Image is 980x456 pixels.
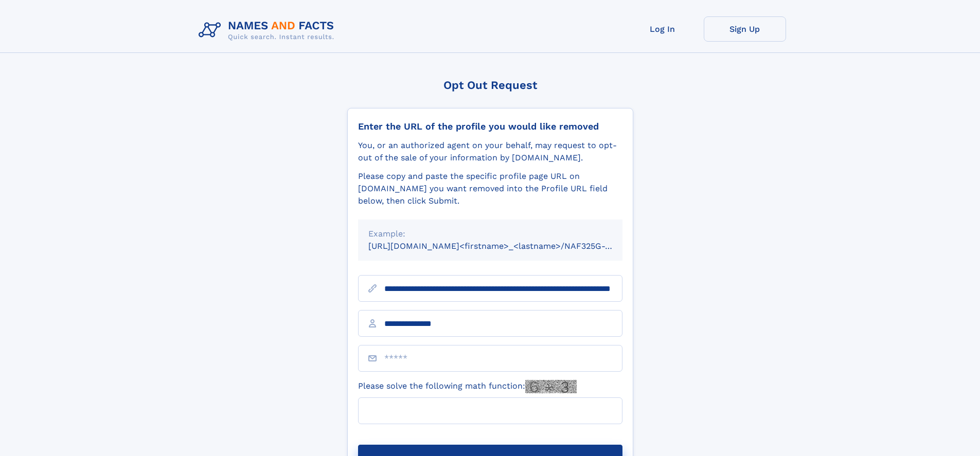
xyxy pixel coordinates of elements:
div: You, or an authorized agent on your behalf, may request to opt-out of the sale of your informatio... [358,139,622,164]
label: Please solve the following math function: [358,380,577,393]
small: [URL][DOMAIN_NAME]<firstname>_<lastname>/NAF325G-xxxxxxxx [368,241,642,251]
img: Logo Names and Facts [194,16,343,44]
div: Enter the URL of the profile you would like removed [358,121,622,132]
a: Log In [621,16,704,42]
div: Example: [368,228,612,240]
div: Opt Out Request [347,79,633,92]
div: Please copy and paste the specific profile page URL on [DOMAIN_NAME] you want removed into the Pr... [358,170,622,207]
a: Sign Up [704,16,786,42]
